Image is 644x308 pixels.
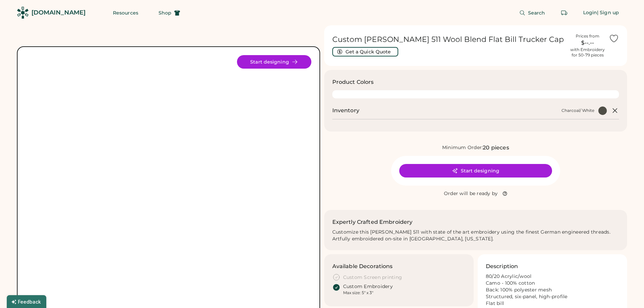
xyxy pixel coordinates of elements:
div: Minimum Order: [442,144,483,151]
div: | Sign up [597,9,619,16]
span: Search [528,10,545,15]
img: Rendered Logo - Screens [17,7,29,19]
div: Charcoal/ White [562,108,594,113]
div: 20 pieces [483,144,509,152]
h1: Custom [PERSON_NAME] 511 Wool Blend Flat Bill Trucker Cap [332,35,567,44]
button: Start designing [237,55,311,69]
span: Shop [159,10,171,15]
div: Custom Embroidery [343,283,393,290]
div: $--.-- [570,39,605,47]
div: Custom Screen printing [343,274,402,281]
h3: Available Decorations [332,262,393,270]
button: Retrieve an order [557,6,571,20]
div: Max size: 5" x 3" [343,290,373,295]
button: Resources [105,6,146,20]
button: Search [511,6,553,20]
div: Prices from [576,33,599,39]
button: Get a Quick Quote [332,47,398,56]
h2: Inventory [332,106,359,115]
button: Start designing [399,164,552,177]
h3: Description [486,262,518,270]
h3: Product Colors [332,78,374,86]
div: Customize this [PERSON_NAME] 511 with state of the art embroidery using the finest German enginee... [332,229,619,242]
h2: Expertly Crafted Embroidery [332,218,413,226]
div: with Embroidery for 50-79 pieces [570,47,605,58]
div: [DOMAIN_NAME] [31,8,86,17]
div: Login [583,9,597,16]
div: Order will be ready by [444,190,498,197]
button: Shop [150,6,188,20]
